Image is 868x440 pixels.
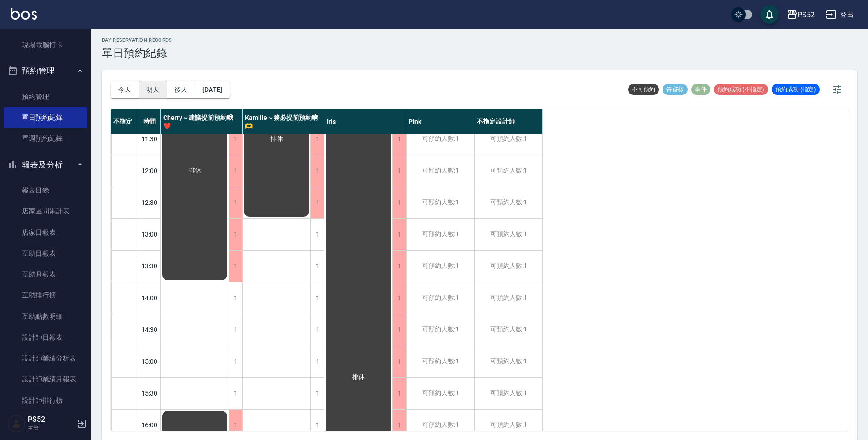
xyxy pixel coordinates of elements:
[772,85,820,94] span: 預約成功 (指定)
[4,306,87,327] a: 互助點數明細
[138,187,161,218] div: 12:30
[798,9,815,20] div: PS52
[310,314,324,346] div: 1
[138,250,161,282] div: 13:30
[324,109,406,134] div: Iris
[392,378,406,409] div: 1
[760,5,778,24] button: save
[392,282,406,314] div: 1
[474,251,542,282] div: 可預約人數:1
[229,124,242,155] div: 1
[406,378,474,409] div: 可預約人數:1
[392,155,406,187] div: 1
[138,109,161,134] div: 時間
[28,424,74,432] p: 主管
[138,282,161,314] div: 14:00
[243,109,324,134] div: Kamille～務必提前預約唷🫶
[4,128,87,149] a: 單週預約紀錄
[392,346,406,377] div: 1
[474,109,543,134] div: 不指定設計師
[138,218,161,250] div: 13:00
[269,135,285,143] span: 排休
[474,314,542,346] div: 可預約人數:1
[111,109,138,134] div: 不指定
[714,85,768,94] span: 預約成功 (不指定)
[4,327,87,348] a: 設計師日報表
[392,314,406,346] div: 1
[310,251,324,282] div: 1
[474,346,542,377] div: 可預約人數:1
[406,109,474,134] div: Pink
[4,369,87,390] a: 設計師業績月報表
[4,201,87,222] a: 店家區間累計表
[111,81,139,98] button: 今天
[406,124,474,155] div: 可預約人數:1
[310,282,324,314] div: 1
[310,346,324,377] div: 1
[474,124,542,155] div: 可預約人數:1
[4,153,87,177] button: 報表及分析
[392,187,406,218] div: 1
[474,155,542,187] div: 可預約人數:1
[229,219,242,250] div: 1
[406,187,474,218] div: 可預約人數:1
[4,35,87,55] a: 現場電腦打卡
[167,81,195,98] button: 後天
[4,180,87,201] a: 報表目錄
[229,282,242,314] div: 1
[7,415,25,433] img: Person
[4,285,87,306] a: 互助排行榜
[783,5,818,24] button: PS52
[392,124,406,155] div: 1
[229,251,242,282] div: 1
[139,81,167,98] button: 明天
[229,314,242,346] div: 1
[4,348,87,369] a: 設計師業績分析表
[138,346,161,377] div: 15:00
[4,243,87,264] a: 互助日報表
[161,109,243,134] div: Cherry～建議提前預約哦❤️
[310,155,324,187] div: 1
[406,314,474,346] div: 可預約人數:1
[138,123,161,155] div: 11:30
[392,219,406,250] div: 1
[310,124,324,155] div: 1
[102,47,172,59] h3: 單日預約紀錄
[229,346,242,377] div: 1
[406,219,474,250] div: 可預約人數:1
[822,6,857,23] button: 登出
[229,155,242,187] div: 1
[11,8,37,20] img: Logo
[663,85,688,94] span: 待審核
[406,251,474,282] div: 可預約人數:1
[628,85,659,94] span: 不可預約
[406,346,474,377] div: 可預約人數:1
[691,85,710,94] span: 事件
[4,107,87,128] a: 單日預約紀錄
[310,378,324,409] div: 1
[138,155,161,187] div: 12:00
[310,187,324,218] div: 1
[28,415,74,424] h5: PS52
[392,251,406,282] div: 1
[187,167,203,175] span: 排休
[195,81,229,98] button: [DATE]
[406,282,474,314] div: 可預約人數:1
[474,219,542,250] div: 可預約人數:1
[350,373,367,381] span: 排休
[4,390,87,411] a: 設計師排行榜
[474,187,542,218] div: 可預約人數:1
[138,314,161,346] div: 14:30
[102,37,172,43] h2: day Reservation records
[4,222,87,243] a: 店家日報表
[474,378,542,409] div: 可預約人數:1
[406,155,474,187] div: 可預約人數:1
[4,86,87,107] a: 預約管理
[229,187,242,218] div: 1
[4,59,87,83] button: 預約管理
[229,378,242,409] div: 1
[4,264,87,285] a: 互助月報表
[138,377,161,409] div: 15:30
[310,219,324,250] div: 1
[474,282,542,314] div: 可預約人數:1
